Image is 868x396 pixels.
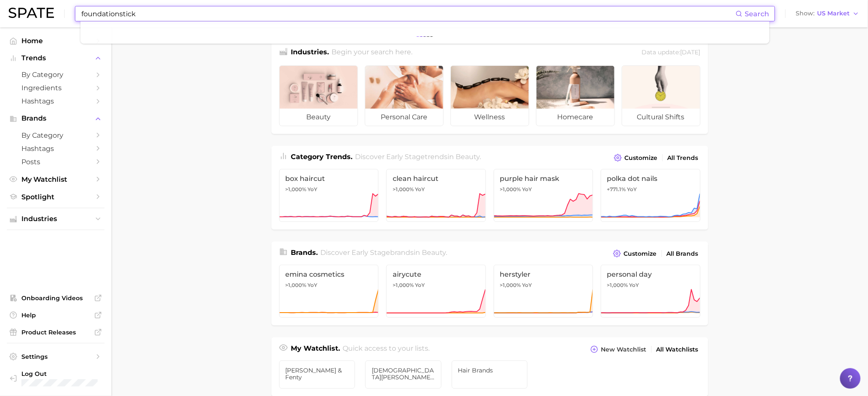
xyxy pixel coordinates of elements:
span: polka dot nails [607,174,694,183]
span: Trends [21,54,90,62]
span: >1,000% [286,282,307,288]
a: Onboarding Videos [7,292,104,304]
span: Hair Brands [458,367,522,374]
h1: Industries. [291,47,329,59]
span: >1,000% [393,282,414,288]
span: personal day [607,270,694,278]
span: Industries [21,215,90,223]
span: by Category [21,71,90,79]
a: by Category [7,68,104,81]
a: Spotlight [7,190,104,204]
span: Show [796,11,815,16]
span: [DEMOGRAPHIC_DATA][PERSON_NAME] & Haus [372,367,435,381]
a: clean haircut>1,000% YoY [386,169,486,222]
span: by Category [21,131,90,139]
a: Hair Brands [452,361,528,389]
a: wellness [450,65,529,126]
a: Settings [7,350,104,363]
a: airycute>1,000% YoY [386,265,486,318]
span: All Watchlists [656,346,698,353]
span: YoY [629,282,639,289]
span: airycute [393,270,480,278]
a: beauty [279,65,358,126]
button: Customize [611,248,659,260]
span: Customize [625,154,658,162]
a: personal care [365,65,444,126]
h2: Begin your search here. [331,47,412,59]
button: Brands [7,112,104,125]
span: Brands . [291,248,318,257]
span: New Watchlist [601,346,647,353]
span: All Brands [667,250,698,257]
span: Home [21,37,90,45]
span: My Watchlist [21,175,90,183]
span: YoY [522,186,532,193]
span: Discover Early Stage brands in . [320,248,447,257]
span: Brands [21,115,90,122]
a: All Trends [665,152,701,164]
span: cultural shifts [622,109,700,126]
span: herstyler [500,270,587,278]
a: My Watchlist [7,173,104,186]
a: Hashtags [7,95,104,108]
a: box haircut>1,000% YoY [279,169,379,222]
button: Customize [612,152,659,164]
span: [PERSON_NAME] & Fenty [286,367,349,381]
span: >1,000% [393,186,414,192]
div: Data update: [DATE] [642,47,701,59]
button: ShowUS Market [794,8,862,19]
button: New Watchlist [588,343,648,355]
span: homecare [537,109,614,126]
img: SPATE [9,8,54,18]
a: purple hair mask>1,000% YoY [494,169,594,222]
span: beauty [280,109,358,126]
a: cultural shifts [622,65,701,126]
span: Category Trends . [291,153,353,161]
span: >1,000% [286,186,307,192]
span: personal care [365,109,443,126]
a: by Category [7,129,104,142]
span: YoY [415,186,425,193]
span: YoY [308,186,318,193]
span: Ingredients [21,84,90,92]
a: All Watchlists [654,344,701,355]
a: herstyler>1,000% YoY [494,265,594,318]
h2: Quick access to your lists. [343,343,430,355]
a: emina cosmetics>1,000% YoY [279,265,379,318]
span: US Market [817,11,850,16]
span: Hashtags [21,97,90,105]
button: Industries [7,213,104,225]
a: Product Releases [7,326,104,339]
span: emina cosmetics [286,270,373,278]
a: Ingredients [7,81,104,95]
span: Onboarding Videos [21,294,90,302]
span: YoY [522,282,532,289]
span: purple hair mask [500,174,587,183]
span: Product Releases [21,328,90,336]
a: Home [7,34,104,47]
span: Discover Early Stage trends in . [355,153,481,161]
a: Hashtags [7,142,104,155]
span: YoY [415,282,425,289]
span: clean haircut [393,174,480,183]
span: Posts [21,158,90,166]
span: YoY [627,186,637,193]
a: Help [7,309,104,322]
a: [PERSON_NAME] & Fenty [279,361,355,389]
span: beauty [456,153,480,161]
a: Posts [7,155,104,168]
a: [DEMOGRAPHIC_DATA][PERSON_NAME] & Haus [365,361,441,389]
span: >1,000% [607,282,628,288]
h1: My Watchlist. [291,343,340,355]
span: Search [745,10,770,18]
span: All Trends [668,154,698,162]
span: box haircut [286,174,373,183]
span: Hashtags [21,145,90,153]
a: homecare [536,65,615,126]
span: Settings [21,353,90,361]
button: Trends [7,52,104,65]
span: beauty [422,248,446,257]
input: Search here for a brand, industry, or ingredient [81,6,736,21]
span: >1,000% [500,282,521,288]
span: Customize [624,250,657,257]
